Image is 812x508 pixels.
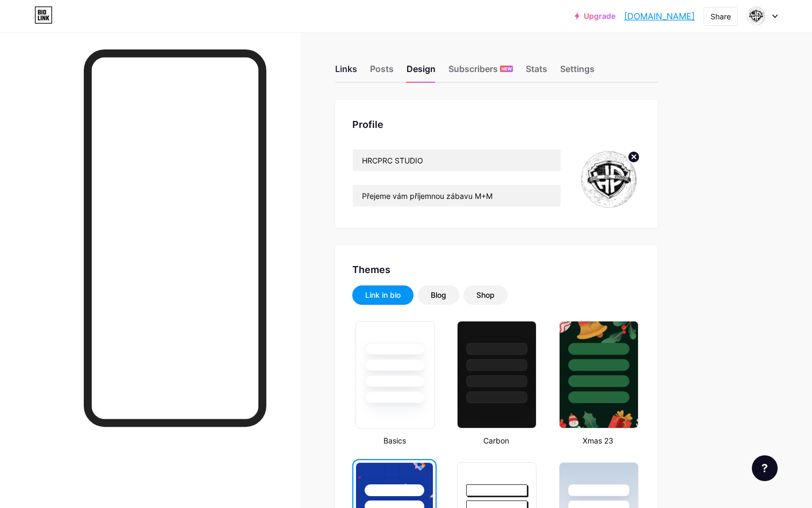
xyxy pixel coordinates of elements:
[353,149,561,171] input: Name
[370,62,394,82] div: Posts
[560,62,595,82] div: Settings
[335,62,357,82] div: Links
[502,66,512,72] span: NEW
[352,262,640,277] div: Themes
[476,290,495,300] div: Shop
[365,290,401,300] div: Link in bio
[454,435,538,446] div: Carbon
[352,435,437,446] div: Basics
[526,62,547,82] div: Stats
[352,117,640,132] div: Profile
[353,185,561,206] input: Bio
[711,11,731,22] div: Share
[624,10,695,23] a: [DOMAIN_NAME]
[578,149,640,211] img: hrc prc
[407,62,436,82] div: Design
[448,62,513,82] div: Subscribers
[575,12,615,20] a: Upgrade
[746,6,766,26] img: hrc prc
[556,435,640,446] div: Xmas 23
[431,290,446,300] div: Blog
